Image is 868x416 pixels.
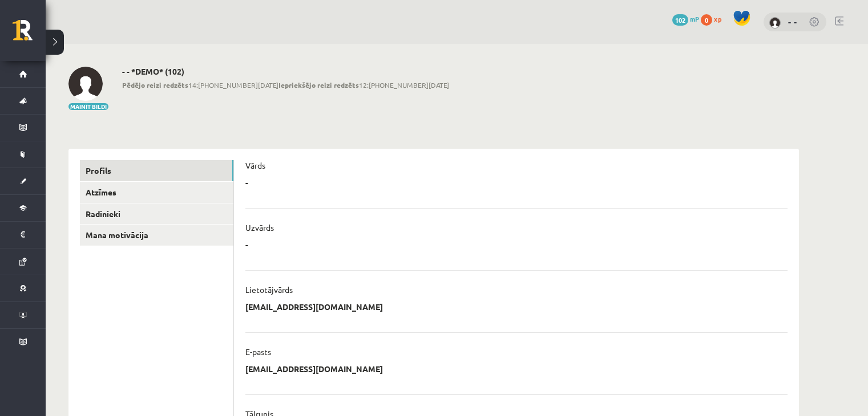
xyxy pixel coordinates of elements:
[672,14,688,26] span: 102
[245,284,293,295] p: Lietotājvārds
[690,14,699,23] span: mP
[122,80,449,90] span: 14:[PHONE_NUMBER][DATE] 12:[PHONE_NUMBER][DATE]
[80,182,233,203] a: Atzīmes
[13,20,46,48] a: Rīgas 1. Tālmācības vidusskola
[701,14,727,23] a: 0 xp
[80,203,233,225] a: Radinieki
[278,80,359,89] b: Iepriekšējo reizi redzēts
[245,364,383,374] p: [EMAIL_ADDRESS][DOMAIN_NAME]
[701,14,712,26] span: 0
[245,222,274,233] p: Uzvārds
[788,16,797,27] a: - -
[68,103,108,110] button: Mainīt bildi
[68,67,103,101] img: - -
[245,239,248,250] p: -
[769,17,781,28] img: - -
[245,346,271,357] p: E-pasts
[122,67,449,76] h2: - - *DEMO* (102)
[714,14,721,23] span: xp
[80,160,233,181] a: Profils
[245,177,248,187] p: -
[245,160,265,170] p: Vārds
[672,14,699,23] a: 102 mP
[122,80,188,89] b: Pēdējo reizi redzēts
[80,225,233,246] a: Mana motivācija
[245,301,383,312] p: [EMAIL_ADDRESS][DOMAIN_NAME]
